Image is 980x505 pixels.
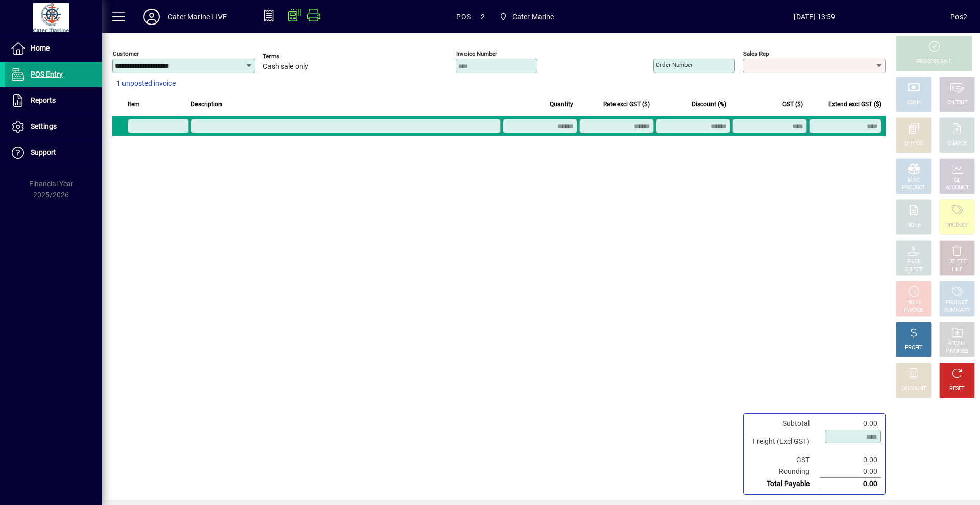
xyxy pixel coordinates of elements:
div: PRODUCT [945,299,968,307]
td: 0.00 [820,418,881,429]
span: POS [456,9,471,25]
span: Discount (%) [692,99,726,110]
div: CASH [907,99,920,107]
mat-label: Customer [113,50,139,57]
span: Terms [263,53,324,60]
div: DELETE [948,258,966,266]
td: Rounding [748,466,820,478]
span: Settings [31,122,57,130]
a: Settings [5,114,102,139]
div: INVOICES [946,348,968,355]
span: 1 unposted invoice [116,78,176,89]
span: POS Entry [31,70,63,78]
span: Description [191,99,222,110]
div: ACCOUNT [945,184,969,192]
td: Freight (Excl GST) [748,429,820,454]
div: RESET [949,385,965,393]
span: Support [31,148,56,156]
div: PRODUCT [945,222,968,229]
div: DISCOUNT [901,385,926,393]
td: 0.00 [820,478,881,490]
span: Cash sale only [263,63,308,71]
button: Profile [135,8,168,26]
td: Total Payable [748,478,820,490]
div: GL [954,177,961,184]
td: 0.00 [820,466,881,478]
div: CHEQUE [947,99,967,107]
span: Quantity [550,99,573,110]
span: Reports [31,96,56,104]
div: Pos2 [950,9,967,25]
mat-label: Sales rep [743,50,769,57]
div: LINE [952,266,962,274]
span: Extend excl GST ($) [828,99,881,110]
div: SUMMARY [944,307,970,315]
span: Cater Marine [495,8,558,26]
a: Home [5,36,102,61]
td: Subtotal [748,418,820,429]
td: 0.00 [820,454,881,466]
div: CHARGE [947,140,967,148]
span: Rate excl GST ($) [603,99,650,110]
mat-label: Order number [656,61,693,68]
a: Reports [5,88,102,113]
div: PRICE [907,258,921,266]
div: PROCESS SALE [916,58,952,66]
div: INVOICE [904,307,923,315]
div: NOTE [907,222,920,229]
div: PROFIT [905,344,922,352]
div: HOLD [907,299,920,307]
div: Cater Marine LIVE [168,9,227,25]
td: GST [748,454,820,466]
div: PRODUCT [902,184,925,192]
div: EFTPOS [904,140,923,148]
div: RECALL [948,340,966,348]
span: Home [31,44,50,52]
div: SELECT [905,266,923,274]
span: [DATE] 13:59 [679,9,951,25]
mat-label: Invoice number [456,50,497,57]
span: Cater Marine [512,9,554,25]
div: MISC [908,177,920,184]
span: 2 [481,9,485,25]
span: GST ($) [782,99,803,110]
button: 1 unposted invoice [112,75,180,93]
span: Item [128,99,140,110]
a: Support [5,140,102,165]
